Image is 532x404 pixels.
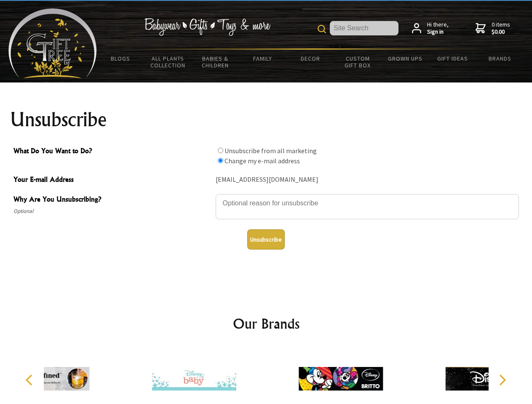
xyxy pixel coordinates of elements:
[144,18,270,36] img: Babywear - Gifts - Toys & more
[17,314,516,334] h2: Our Brands
[13,194,211,206] span: Why Are You Unsubscribing?
[8,8,97,78] img: Babyware - Gifts - Toys and more...
[10,109,522,130] h1: Unsubscribe
[218,148,223,153] input: What Do You Want to Do?
[225,157,300,165] label: Change my e-mail address
[192,50,239,74] a: Babies & Children
[13,146,211,158] span: What Do You Want to Do?
[429,50,476,67] a: Gift Ideas
[330,21,398,35] input: Site Search
[216,194,519,219] textarea: Why Are You Unsubscribing?
[247,229,285,250] button: Unsubscribe
[13,206,211,216] span: Optional
[318,25,326,33] img: product search
[144,50,192,74] a: All Plants Collection
[492,28,510,36] strong: $0.00
[427,21,449,36] span: Hi there,
[21,371,40,389] button: Previous
[476,21,510,36] a: 0 items$0.00
[476,50,524,67] a: Brands
[13,174,211,186] span: Your E-mail Address
[493,371,511,389] button: Next
[334,50,382,74] a: Custom Gift Box
[225,146,317,155] label: Unsubscribe from all marketing
[381,50,429,67] a: Grown Ups
[412,21,449,36] a: Hi there,Sign in
[216,173,519,186] div: [EMAIL_ADDRESS][DOMAIN_NAME]
[218,158,223,163] input: What Do You Want to Do?
[427,28,449,36] strong: Sign in
[492,21,510,36] span: 0 items
[286,50,334,67] a: Decor
[97,50,144,67] a: BLOGS
[239,50,287,67] a: Family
